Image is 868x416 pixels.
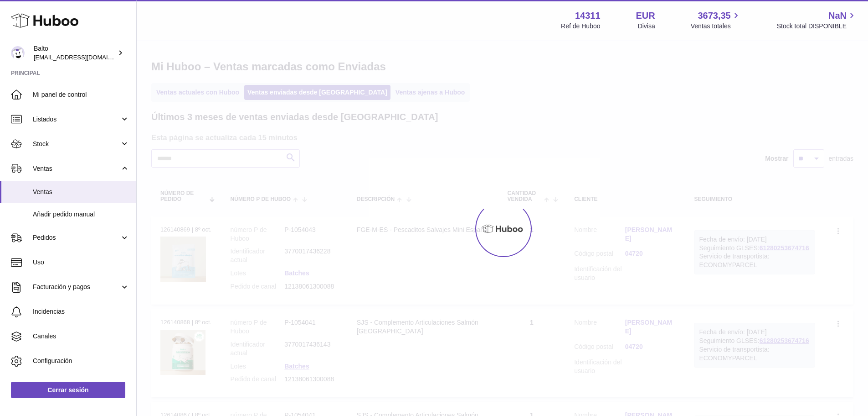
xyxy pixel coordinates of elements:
[691,10,741,31] a: 3673,35 Ventas totales
[638,22,655,31] div: Divisa
[561,22,600,31] div: Ref de Huboo
[33,164,120,173] span: Ventas
[575,10,601,22] strong: 14311
[33,332,129,341] span: Canales
[33,115,120,124] span: Listados
[33,210,129,219] span: Añadir pedido manual
[777,22,857,31] span: Stock total DISPONIBLE
[698,10,730,22] span: 3673,35
[33,90,129,99] span: Mi panel de control
[33,140,120,148] span: Stock
[691,22,741,31] span: Ventas totales
[828,10,847,22] span: NaN
[11,46,25,60] img: internalAdmin-14311@internal.huboo.com
[33,188,129,196] span: Ventas
[11,382,125,398] a: Cerrar sesión
[34,44,116,62] div: Balto
[33,233,120,242] span: Pedidos
[33,357,129,365] span: Configuración
[777,10,857,31] a: NaN Stock total DISPONIBLE
[34,53,134,61] span: [EMAIL_ADDRESS][DOMAIN_NAME]
[33,258,129,267] span: Uso
[33,283,120,291] span: Facturación y pagos
[636,10,655,22] strong: EUR
[33,307,129,316] span: Incidencias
